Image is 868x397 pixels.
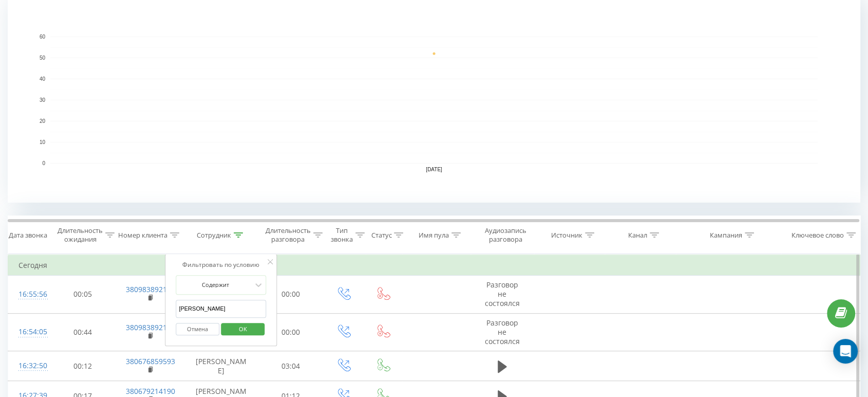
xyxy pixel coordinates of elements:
[58,226,103,244] div: Длительность ожидания
[18,356,40,376] div: 16:32:50
[426,167,442,172] text: [DATE]
[40,97,46,103] text: 30
[176,300,266,318] input: Введите значение
[485,318,520,346] span: Разговор не состоялся
[258,313,324,351] td: 00:00
[485,280,520,308] span: Разговор не состоялся
[40,139,46,145] text: 10
[176,323,219,336] button: Отмена
[126,356,175,366] a: 380676859593
[18,284,40,304] div: 16:55:56
[9,231,47,240] div: Дата звонка
[258,351,324,381] td: 03:04
[8,255,860,276] td: Сегодня
[628,231,647,240] div: Канал
[40,55,46,61] text: 50
[480,226,531,244] div: Аудиозапись разговора
[710,231,742,240] div: Кампания
[50,351,116,381] td: 00:12
[229,321,257,337] span: OK
[50,276,116,314] td: 00:05
[184,351,257,381] td: [PERSON_NAME]
[331,226,353,244] div: Тип звонка
[40,34,46,40] text: 60
[126,386,175,396] a: 380679214190
[371,231,391,240] div: Статус
[18,322,40,342] div: 16:54:05
[833,339,858,364] div: Open Intercom Messenger
[197,231,231,240] div: Сотрудник
[50,313,116,351] td: 00:44
[40,76,46,82] text: 40
[221,323,265,336] button: OK
[126,284,175,294] a: 380983892141
[551,231,582,240] div: Источник
[791,231,844,240] div: Ключевое слово
[118,231,167,240] div: Номер клиента
[42,160,45,166] text: 0
[419,231,449,240] div: Имя пула
[40,118,46,124] text: 20
[258,276,324,314] td: 00:00
[266,226,311,244] div: Длительность разговора
[126,322,175,332] a: 380983892141
[176,260,266,270] div: Фильтровать по условию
